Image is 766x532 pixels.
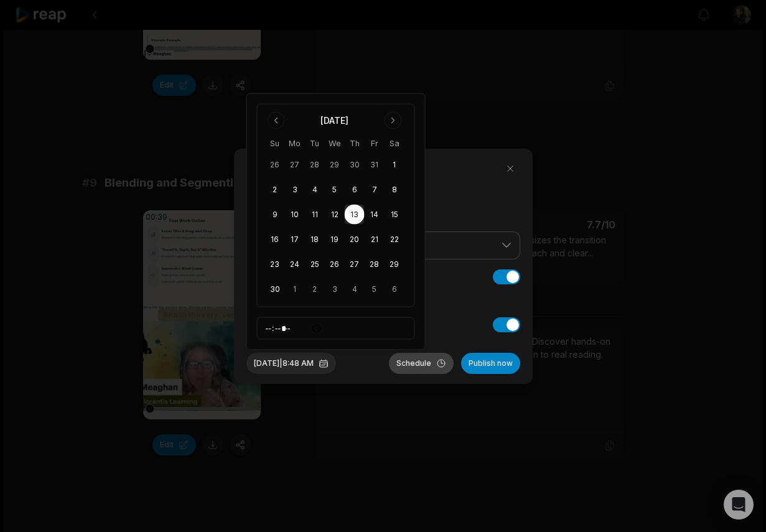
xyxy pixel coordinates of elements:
button: 24 [285,254,305,274]
button: 2 [305,279,325,299]
button: 20 [345,230,365,250]
button: 15 [385,205,404,225]
button: 12 [325,205,345,225]
button: 4 [305,180,325,200]
button: 2 [265,180,285,200]
button: 26 [325,254,345,274]
button: 29 [385,254,404,274]
button: 28 [305,155,325,175]
button: 9 [265,205,285,225]
button: 7 [365,180,385,200]
th: Sunday [265,137,285,150]
button: 1 [385,155,404,175]
button: 31 [365,155,385,175]
button: 3 [285,180,305,200]
button: 30 [265,279,285,299]
button: 19 [325,230,345,250]
button: 28 [365,254,385,274]
button: 11 [305,205,325,225]
button: 17 [285,230,305,250]
button: 21 [365,230,385,250]
button: 5 [325,180,345,200]
div: [DATE] [320,114,348,127]
button: 26 [265,155,285,175]
button: 3 [325,279,345,299]
button: Go to previous month [268,112,285,129]
button: 16 [265,230,285,250]
button: 18 [305,230,325,250]
button: 1 [285,279,305,299]
button: 23 [265,254,285,274]
button: [DATE]|8:48 AM [246,353,336,374]
button: 30 [345,155,365,175]
button: 10 [285,205,305,225]
button: 27 [345,254,365,274]
button: 6 [385,279,404,299]
button: 8 [385,180,404,200]
button: 6 [345,180,365,200]
button: 14 [365,205,385,225]
button: 29 [325,155,345,175]
th: Wednesday [325,137,345,150]
button: 5 [365,279,385,299]
th: Saturday [385,137,404,150]
th: Thursday [345,137,365,150]
th: Friday [365,137,385,150]
button: 4 [345,279,365,299]
button: Publish now [461,353,520,374]
th: Tuesday [305,137,325,150]
button: Go to next month [385,112,402,129]
button: 22 [385,230,404,250]
button: Schedule [389,353,454,374]
button: 25 [305,254,325,274]
th: Monday [285,137,305,150]
button: 13 [345,205,365,225]
button: 27 [285,155,305,175]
